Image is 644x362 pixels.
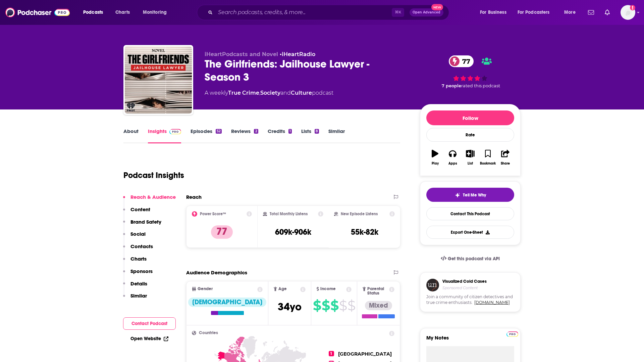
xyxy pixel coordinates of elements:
[420,51,521,93] div: 77 7 peoplerated this podcast
[426,334,514,346] label: My Notes
[448,162,457,166] div: Apps
[426,294,514,306] span: Join a community of citizen detectives and true crime enthusiasts.
[585,7,597,18] a: Show notifications dropdown
[322,300,330,311] span: $
[5,6,70,19] img: Podchaser - Follow, Share and Rate Podcasts
[188,298,266,307] div: [DEMOGRAPHIC_DATA]
[199,331,218,335] span: Countries
[111,7,134,18] a: Charts
[426,207,514,220] a: Contact This Podcast
[123,292,147,305] button: Similar
[228,90,259,96] a: True Crime
[461,83,500,88] span: rated this podcast
[143,8,167,17] span: Monitoring
[115,8,130,17] span: Charts
[280,90,291,96] span: and
[426,279,439,291] img: coldCase.18b32719.png
[123,128,139,143] a: About
[449,55,474,67] a: 77
[479,145,496,170] button: Bookmark
[130,256,147,262] p: Charts
[123,194,176,206] button: Reach & Audience
[130,231,146,237] p: Social
[123,256,147,268] button: Charts
[215,7,392,18] input: Search podcasts, credits, & more...
[365,301,392,310] div: Mixed
[123,243,153,256] button: Contacts
[518,8,550,17] span: For Podcasters
[339,300,347,311] span: $
[83,8,103,17] span: Podcasts
[138,7,175,18] button: open menu
[506,330,518,337] a: Pro website
[602,7,612,18] a: Show notifications dropdown
[78,7,112,18] button: open menu
[367,287,388,296] span: Parental Status
[455,192,460,198] img: tell me why sparkle
[191,128,222,143] a: Episodes52
[186,194,202,200] h2: Reach
[431,4,443,10] span: New
[205,89,333,97] div: A weekly podcast
[468,162,473,166] div: List
[275,227,311,237] h3: 609k-906k
[216,129,222,134] div: 52
[123,206,150,219] button: Content
[621,5,635,20] span: Logged in as podimatt
[301,128,319,143] a: Lists8
[501,162,510,166] div: Share
[426,110,514,125] button: Follow
[420,272,521,328] a: Visualized Cold CasesSponsored ContentJoin a community of citizen detectives and true crime enthu...
[328,128,345,143] a: Similar
[329,351,334,356] span: 1
[410,8,443,16] button: Open AdvancedNew
[330,300,338,311] span: $
[338,351,392,357] span: [GEOGRAPHIC_DATA]
[475,7,515,18] button: open menu
[513,7,559,18] button: open menu
[480,8,506,17] span: For Business
[205,51,278,57] span: iHeartPodcasts and Novel
[282,51,315,57] a: iHeartRadio
[462,145,479,170] button: List
[203,5,455,20] div: Search podcasts, credits, & more...
[564,8,576,17] span: More
[413,11,440,14] span: Open Advanced
[506,331,518,337] img: Podchaser Pro
[280,51,315,57] span: •
[198,287,213,291] span: Gender
[315,129,319,134] div: 8
[123,231,146,243] button: Social
[130,206,150,213] p: Content
[268,128,292,143] a: Credits1
[278,300,302,313] span: 34 yo
[442,285,487,290] h4: Sponsored Content
[254,129,258,134] div: 2
[200,212,226,216] h2: Power Score™
[123,317,176,330] button: Contact Podcast
[351,227,378,237] h3: 55k-82k
[270,212,308,216] h2: Total Monthly Listens
[347,300,355,311] span: $
[123,219,161,231] button: Brand Safety
[474,300,510,305] a: [DOMAIN_NAME]
[123,268,153,280] button: Sponsors
[426,188,514,202] button: tell me why sparkleTell Me Why
[341,212,378,216] h2: New Episode Listens
[442,83,461,88] span: 7 people
[444,145,461,170] button: Apps
[455,55,474,67] span: 77
[123,280,147,293] button: Details
[621,5,635,20] button: Show profile menu
[123,170,184,180] h1: Podcast Insights
[130,280,147,287] p: Details
[130,219,161,225] p: Brand Safety
[497,145,514,170] button: Share
[463,192,486,198] span: Tell Me Why
[231,128,258,143] a: Reviews2
[435,251,505,267] a: Get this podcast via API
[313,300,321,311] span: $
[426,128,514,142] div: Rate
[148,128,181,143] a: InsightsPodchaser Pro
